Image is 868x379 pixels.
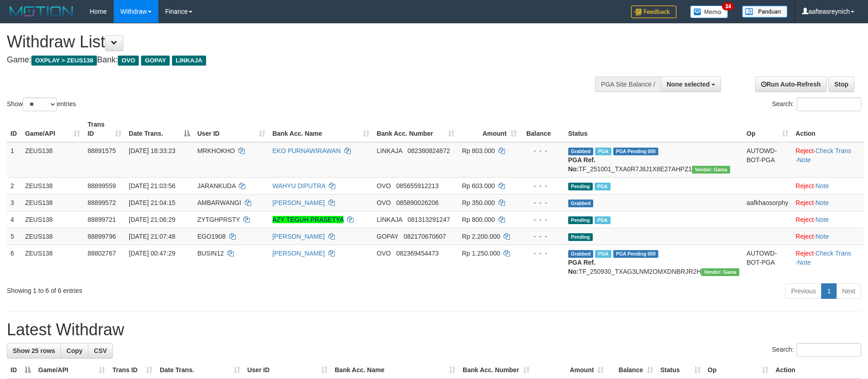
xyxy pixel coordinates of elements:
td: · [792,211,864,228]
td: 1 [7,142,21,178]
span: AMBARWANGI [197,199,241,206]
div: - - - [524,249,561,258]
th: Bank Acc. Name: activate to sort column ascending [269,116,373,142]
a: Check Trans [815,147,851,154]
div: - - - [524,146,561,155]
td: 5 [7,228,21,245]
img: Feedback.jpg [631,5,676,18]
a: EKO PURNAWIRAWAN [273,147,341,154]
td: · · [792,245,864,280]
a: WAHYU DIPUTRA [273,182,325,189]
th: Status: activate to sort column ascending [657,362,704,379]
span: 88899796 [87,233,116,240]
th: Date Trans.: activate to sort column descending [125,116,194,142]
span: Marked by aafsreyleap [595,216,611,224]
img: Button%20Memo.svg [690,5,728,18]
span: Copy 085890026206 to clipboard [396,199,439,206]
th: Game/API: activate to sort column ascending [35,362,109,379]
h4: Game: Bank: [7,56,570,65]
th: User ID: activate to sort column ascending [244,362,331,379]
td: ZEUS138 [21,194,84,211]
div: Showing 1 to 6 of 6 entries [7,282,355,295]
th: Bank Acc. Number: activate to sort column ascending [459,362,533,379]
span: PGA Pending [613,250,659,258]
span: Copy 081313291247 to clipboard [408,216,450,223]
th: ID [7,116,21,142]
label: Show entries [7,97,76,111]
b: PGA Ref. No: [568,156,595,173]
a: Reject [796,216,814,223]
span: GOPAY [377,233,398,240]
span: Rp 803.000 [462,147,495,154]
a: Reject [796,250,814,257]
a: Next [836,283,861,299]
th: Game/API: activate to sort column ascending [21,116,84,142]
label: Search: [772,97,861,111]
a: Reject [796,147,814,154]
td: ZEUS138 [21,245,84,280]
span: [DATE] 21:04:15 [129,199,175,206]
th: Bank Acc. Number: activate to sort column ascending [373,116,458,142]
span: 88899572 [87,199,116,206]
span: Pending [568,183,593,190]
a: CSV [88,343,113,359]
span: OVO [118,56,139,66]
span: 88899721 [87,216,116,223]
th: Op: activate to sort column ascending [743,116,792,142]
span: Grabbed [568,200,594,207]
b: PGA Ref. No: [568,259,595,275]
a: [PERSON_NAME] [273,250,325,257]
td: ZEUS138 [21,177,84,194]
span: PGA Pending [613,148,659,155]
a: Reject [796,233,814,240]
td: · · [792,142,864,178]
span: [DATE] 21:03:56 [129,182,175,189]
th: Balance [520,116,565,142]
span: Grabbed [568,250,594,258]
span: MRKHOKHO [197,147,235,154]
th: Action [792,116,864,142]
img: panduan.png [742,5,787,18]
a: 1 [821,283,837,299]
span: Rp 603.000 [462,182,495,189]
th: Op: activate to sort column ascending [704,362,772,379]
th: Amount: activate to sort column ascending [533,362,607,379]
th: Date Trans.: activate to sort column ascending [156,362,243,379]
a: Run Auto-Refresh [755,77,827,92]
span: Marked by aafsreyleap [595,183,611,190]
span: 88891575 [87,147,116,154]
td: 4 [7,211,21,228]
span: Copy [66,347,82,354]
span: Show 25 rows [13,347,55,354]
span: Pending [568,233,593,241]
span: Copy 082170670607 to clipboard [404,233,446,240]
td: TF_251001_TXA0R7J8J1X8E27AHPZ1 [565,142,743,178]
select: Showentries [23,97,57,111]
th: Status [565,116,743,142]
label: Search: [772,343,861,357]
input: Search: [797,97,861,111]
a: Previous [785,283,822,299]
a: Note [815,216,829,223]
h1: Withdraw List [7,33,570,51]
a: [PERSON_NAME] [273,233,325,240]
th: Bank Acc. Name: activate to sort column ascending [331,362,459,379]
a: Reject [796,199,814,206]
th: ID: activate to sort column descending [7,362,35,379]
span: Copy 085655912213 to clipboard [396,182,439,189]
span: [DATE] 21:06:29 [129,216,175,223]
span: Rp 800.000 [462,216,495,223]
td: 6 [7,245,21,280]
a: Note [815,182,829,189]
td: · [792,228,864,245]
td: AUTOWD-BOT-PGA [743,245,792,280]
div: - - - [524,232,561,241]
img: MOTION_logo.png [7,5,76,18]
td: TF_250930_TXAG3LNM2OMXDNBRJR2H [565,245,743,280]
a: Reject [796,182,814,189]
td: 2 [7,177,21,194]
div: - - - [524,215,561,224]
span: Vendor URL: https://trx31.1velocity.biz [701,268,739,276]
span: Pending [568,216,593,224]
th: Balance: activate to sort column ascending [607,362,656,379]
